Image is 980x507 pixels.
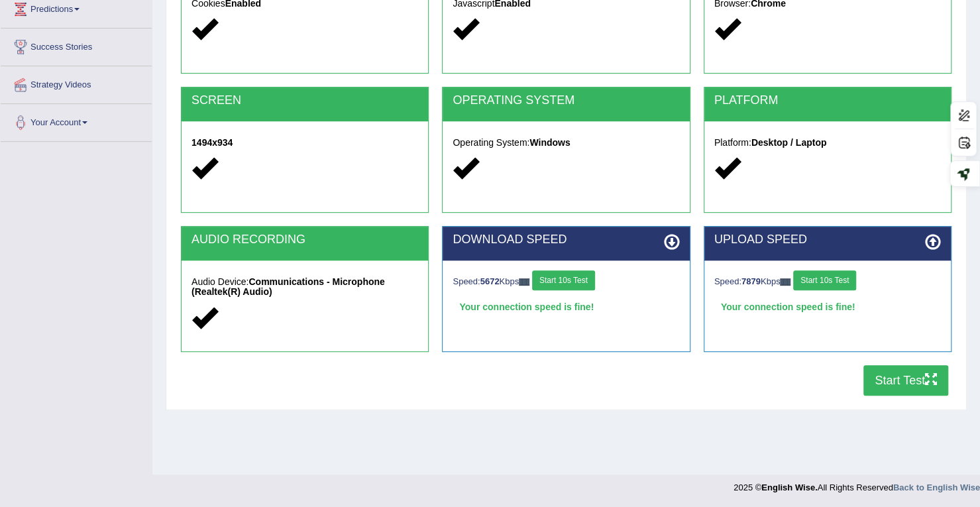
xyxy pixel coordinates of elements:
button: Start 10s Test [532,270,595,290]
div: Your connection speed is fine! [453,297,679,317]
a: Success Stories [1,28,152,62]
button: Start Test [863,365,948,396]
strong: English Wise. [761,482,817,492]
h2: AUDIO RECORDING [191,233,418,247]
strong: 1494x934 [191,137,233,148]
h2: UPLOAD SPEED [714,233,941,247]
strong: Windows [529,137,570,148]
button: Start 10s Test [793,270,856,290]
strong: 5672 [480,276,500,286]
h2: DOWNLOAD SPEED [453,233,679,247]
h5: Audio Device: [191,277,418,298]
img: ajax-loader-fb-connection.gif [519,278,529,286]
div: Speed: Kbps [714,270,941,294]
div: Speed: Kbps [453,270,679,294]
div: Your connection speed is fine! [714,297,941,317]
strong: Desktop / Laptop [751,137,827,148]
h2: OPERATING SYSTEM [453,94,679,107]
h2: PLATFORM [714,94,941,107]
strong: Communications - Microphone (Realtek(R) Audio) [191,276,385,297]
h5: Operating System: [453,138,679,148]
h5: Platform: [714,138,941,148]
img: ajax-loader-fb-connection.gif [780,278,790,286]
a: Strategy Videos [1,66,152,99]
a: Back to English Wise [893,482,980,492]
strong: 7879 [741,276,761,286]
div: 2025 © All Rights Reserved [734,475,980,494]
h2: SCREEN [191,94,418,107]
a: Your Account [1,104,152,137]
